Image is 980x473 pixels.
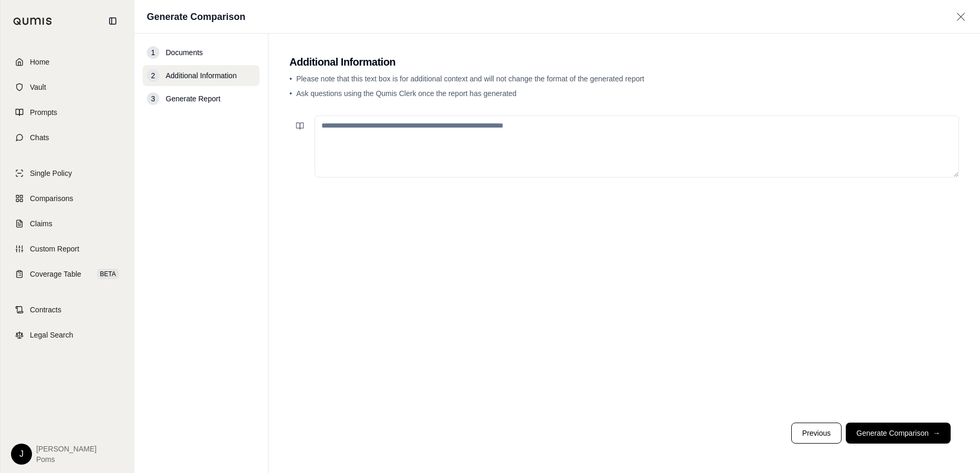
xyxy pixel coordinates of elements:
[166,47,203,58] span: Documents
[147,9,245,24] h1: Generate Comparison
[147,69,159,82] div: 2
[7,237,127,260] a: Custom Report
[166,70,236,81] span: Additional Information
[30,244,79,254] span: Custom Report
[289,55,959,69] h2: Additional Information
[7,323,127,346] a: Legal Search
[147,92,159,105] div: 3
[791,423,842,444] button: Previous
[36,444,96,454] span: [PERSON_NAME]
[30,57,49,67] span: Home
[30,82,46,92] span: Vault
[846,423,951,444] button: Generate Comparison→
[7,298,127,321] a: Contracts
[7,76,127,99] a: Vault
[7,101,127,124] a: Prompts
[289,75,292,83] span: •
[289,89,292,98] span: •
[30,330,73,340] span: Legal Search
[7,50,127,73] a: Home
[296,89,516,98] span: Ask questions using the Qumis Clerk once the report has generated
[166,93,220,104] span: Generate Report
[7,262,127,286] a: Coverage TableBETA
[11,444,32,465] div: J
[147,46,159,59] div: 1
[30,168,72,178] span: Single Policy
[30,269,81,279] span: Coverage Table
[7,187,127,210] a: Comparisons
[30,218,52,229] span: Claims
[30,107,57,118] span: Prompts
[97,269,119,279] span: BETA
[7,126,127,149] a: Chats
[7,212,127,235] a: Claims
[7,162,127,185] a: Single Policy
[36,454,96,465] span: Poms
[104,13,121,29] button: Collapse sidebar
[933,428,940,438] span: →
[30,193,73,204] span: Comparisons
[30,304,61,315] span: Contracts
[30,132,49,143] span: Chats
[13,17,52,25] img: Qumis Logo
[296,75,644,83] span: Please note that this text box is for additional context and will not change the format of the ge...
